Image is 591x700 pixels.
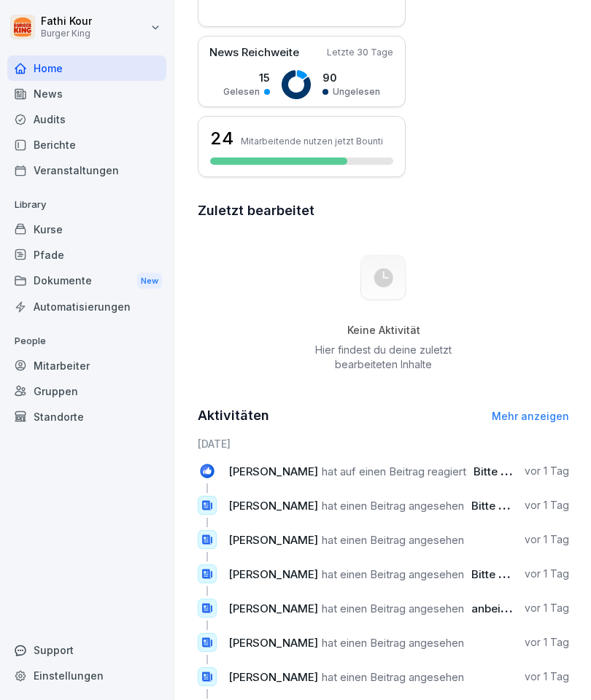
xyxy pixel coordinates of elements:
h2: Aktivitäten [198,405,269,426]
p: Gelesen [223,85,260,98]
a: Mehr anzeigen [492,410,569,422]
p: Burger King [41,28,92,39]
p: Library [7,193,166,217]
a: Standorte [7,404,166,429]
a: Veranstaltungen [7,157,166,183]
span: hat einen Beitrag angesehen [322,567,464,581]
h2: Zuletzt bearbeitet [198,201,569,221]
p: vor 1 Tag [525,464,569,478]
a: Audits [7,106,166,132]
a: DokumenteNew [7,268,166,295]
span: hat einen Beitrag angesehen [322,636,464,650]
p: vor 1 Tag [525,635,569,650]
a: Home [7,55,166,81]
p: vor 1 Tag [525,601,569,615]
p: vor 1 Tag [525,498,569,513]
p: Hier findest du deine zuletzt bearbeiteten Inhalte [310,343,457,372]
a: Pfade [7,242,166,268]
p: 90 [322,70,380,85]
span: [PERSON_NAME] [228,670,318,684]
span: [PERSON_NAME] [228,533,318,547]
div: Dokumente [7,268,166,295]
span: [PERSON_NAME] [228,499,318,513]
p: vor 1 Tag [525,669,569,684]
p: News Reichweite [209,44,299,61]
a: News [7,81,166,106]
a: Gruppen [7,378,166,404]
span: hat einen Beitrag angesehen [322,533,464,547]
span: [PERSON_NAME] [228,567,318,581]
p: Fathi Kour [41,15,92,28]
span: hat einen Beitrag angesehen [322,499,464,513]
a: Mitarbeiter [7,353,166,378]
p: 15 [223,70,270,85]
a: Kurse [7,217,166,242]
span: [PERSON_NAME] [228,602,318,615]
p: Ungelesen [333,85,380,98]
span: hat einen Beitrag angesehen [322,670,464,684]
a: Berichte [7,132,166,157]
a: Einstellungen [7,663,166,688]
a: Automatisierungen [7,294,166,319]
p: Letzte 30 Tage [327,46,393,59]
p: Mitarbeitende nutzen jetzt Bounti [241,136,383,147]
span: [PERSON_NAME] [228,636,318,650]
span: [PERSON_NAME] [228,464,318,478]
div: New [137,273,162,289]
h6: [DATE] [198,436,569,451]
span: hat einen Beitrag angesehen [322,602,464,615]
p: vor 1 Tag [525,567,569,581]
h3: 24 [210,126,233,151]
p: vor 1 Tag [525,532,569,547]
h5: Keine Aktivität [310,324,457,337]
p: People [7,330,166,353]
div: Support [7,637,166,663]
span: hat auf einen Beitrag reagiert [322,464,466,478]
